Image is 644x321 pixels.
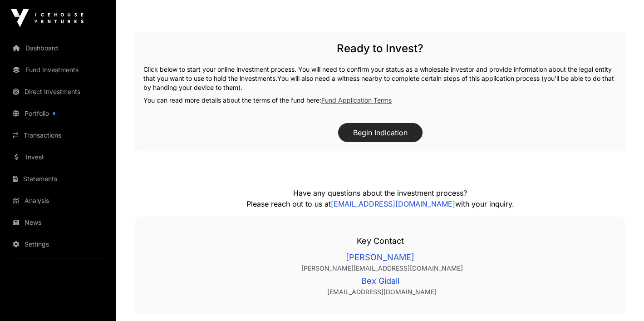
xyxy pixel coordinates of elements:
a: Fund Application Terms [321,96,392,104]
p: Have any questions about the investment process? Please reach out to us at with your inquiry. [196,188,564,209]
a: [EMAIL_ADDRESS][DOMAIN_NAME] [156,287,608,296]
a: [PERSON_NAME] [152,251,608,264]
iframe: Chat Widget [599,277,644,321]
a: Portfolio [7,104,109,123]
span: You will also need a witness nearby to complete certain steps of this application process (you'll... [143,74,614,91]
a: Bex Gidall [152,275,608,287]
a: Dashboard [7,38,109,58]
button: Begin Indication [338,123,423,142]
img: Icehouse Ventures Logo [11,9,84,27]
p: You can read more details about the terms of the fund here: [143,96,617,105]
h2: Ready to Invest? [143,41,617,56]
a: [PERSON_NAME][EMAIL_ADDRESS][DOMAIN_NAME] [156,264,608,273]
a: [EMAIL_ADDRESS][DOMAIN_NAME] [331,199,455,208]
a: Transactions [7,125,109,145]
p: Click below to start your online investment process. You will need to confirm your status as a wh... [143,65,617,92]
a: Settings [7,234,109,254]
a: Invest [7,147,109,167]
a: News [7,212,109,232]
a: Direct Investments [7,82,109,102]
a: Analysis [7,191,109,211]
p: Key Contact [152,235,608,247]
a: Statements [7,169,109,189]
a: Fund Investments [7,60,109,80]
